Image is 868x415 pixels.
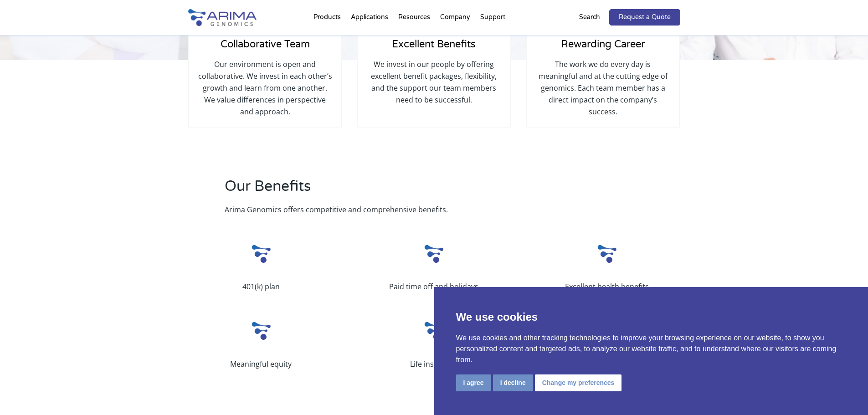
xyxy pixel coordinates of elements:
img: Arima_Small_Logo [420,240,447,267]
span: Excellent Benefits [392,38,476,50]
p: The work we do every day is meaningful and at the cutting edge of genomics. Each team member has ... [536,58,670,118]
p: Arima Genomics offers competitive and comprehensive benefits. [225,204,550,215]
p: We use cookies and other tracking technologies to improve your browsing experience on our website... [456,333,847,365]
p: 401(k) plan [188,281,334,292]
span: Collaborative Team [221,38,310,50]
img: Arima_Small_Logo [247,240,275,267]
img: Arima_Small_Logo [247,317,275,344]
img: Arima_Small_Logo [593,240,621,267]
p: Our environment is open and collaborative. We invest in each other’s growth and learn from one an... [198,58,332,118]
button: Change my preferences [535,374,622,391]
img: Arima_Small_Logo [420,317,447,344]
img: Arima-Genomics-logo [188,9,257,26]
span: Rewarding Career [561,38,645,50]
p: We invest in our people by offering excellent benefit packages, flexibility, and the support our ... [367,58,501,106]
h2: Our Benefits [225,176,550,204]
p: We use cookies [456,309,847,325]
p: Paid time off and holidays [361,281,507,292]
a: Request a Quote [609,9,680,26]
p: Life insurance [361,358,507,370]
button: I decline [493,374,533,391]
button: I agree [456,374,491,391]
p: Meaningful equity [188,358,334,370]
p: Search [579,11,600,23]
p: Excellent health benefits [534,281,680,292]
